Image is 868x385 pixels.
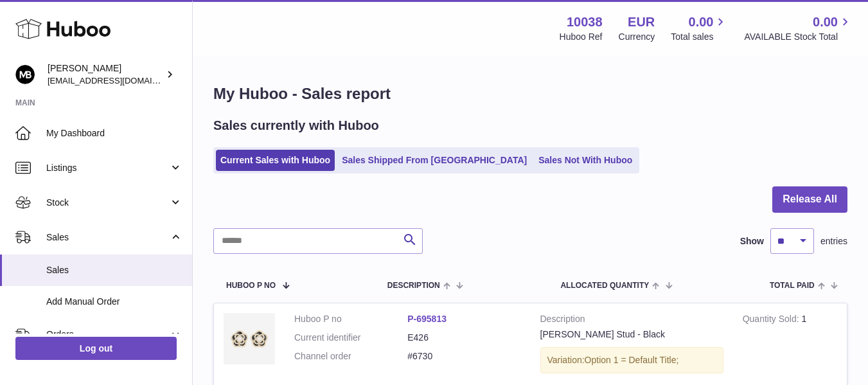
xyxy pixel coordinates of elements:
span: My Dashboard [46,127,182,139]
a: Sales Shipped From [GEOGRAPHIC_DATA] [337,150,531,171]
strong: EUR [628,13,655,31]
a: Sales Not With Huboo [534,150,637,171]
span: entries [820,235,847,247]
strong: Description [540,313,723,328]
img: 100381677070992.jpg [224,313,275,364]
span: Description [387,282,440,290]
h1: My Huboo - Sales report [213,84,847,104]
span: Sales [46,231,169,244]
div: [PERSON_NAME] Stud - Black [540,328,723,341]
span: Sales [46,264,182,276]
span: Huboo P no [226,282,276,290]
button: Release All [772,186,847,213]
span: Orders [46,328,169,341]
span: Total paid [770,282,815,290]
span: Stock [46,197,169,209]
span: ALLOCATED Quantity [560,282,649,290]
dt: Current identifier [294,332,407,344]
div: Currency [619,31,655,43]
dd: E426 [407,332,520,344]
span: Option 1 = Default Title; [585,355,679,365]
a: Current Sales with Huboo [216,150,335,171]
div: Variation: [540,347,723,373]
img: hi@margotbardot.com [15,65,35,84]
span: 0.00 [813,13,838,31]
dd: #6730 [407,350,520,363]
span: [EMAIL_ADDRESS][DOMAIN_NAME] [48,75,189,85]
dt: Channel order [294,350,407,363]
strong: 10038 [567,13,603,31]
strong: Quantity Sold [743,314,802,327]
a: Log out [15,337,177,360]
div: Huboo Ref [560,31,603,43]
a: 0.00 Total sales [671,13,728,43]
span: Total sales [671,31,728,43]
span: Listings [46,162,169,174]
a: P-695813 [407,314,447,324]
a: 0.00 AVAILABLE Stock Total [744,13,853,43]
span: 0.00 [689,13,714,31]
div: [PERSON_NAME] [48,62,163,87]
span: AVAILABLE Stock Total [744,31,853,43]
span: Add Manual Order [46,296,182,308]
label: Show [740,235,764,247]
dt: Huboo P no [294,313,407,325]
h2: Sales currently with Huboo [213,117,379,134]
